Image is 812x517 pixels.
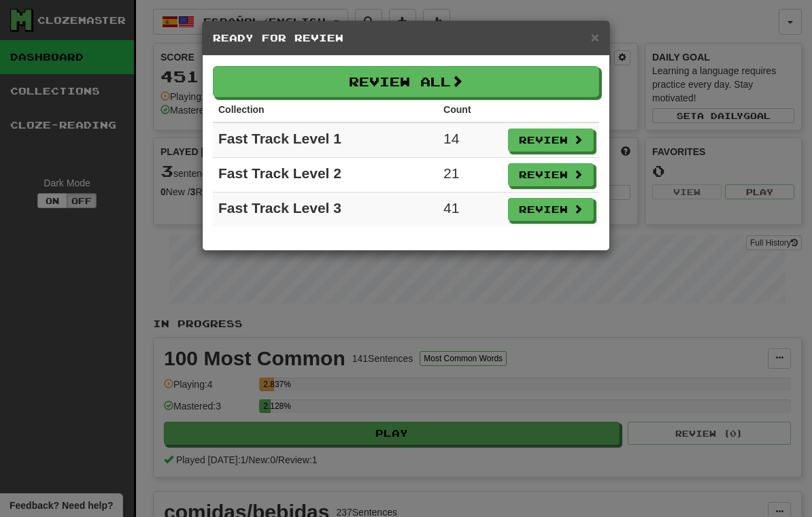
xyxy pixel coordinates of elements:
th: Count [438,97,503,122]
button: Review All [213,66,599,97]
td: Fast Track Level 1 [213,122,438,158]
button: Review [508,198,594,221]
td: Fast Track Level 2 [213,158,438,193]
button: Review [508,163,594,186]
td: 21 [438,158,503,193]
button: Close [591,30,599,44]
td: 14 [438,122,503,158]
td: 41 [438,193,503,227]
span: × [591,29,599,45]
button: Review [508,129,594,152]
th: Collection [213,97,438,122]
h5: Ready for Review [213,31,599,45]
td: Fast Track Level 3 [213,193,438,227]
